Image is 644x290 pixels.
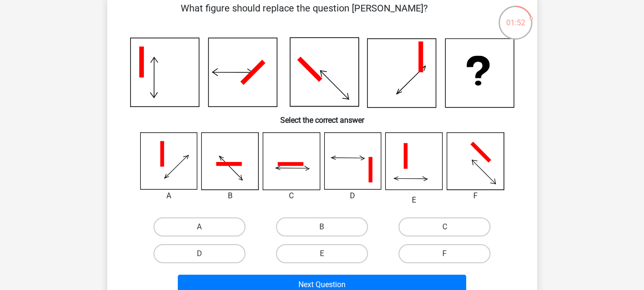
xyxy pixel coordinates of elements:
div: 01:52 [498,5,533,29]
label: D [153,244,245,263]
h6: Select the correct answer [123,108,522,125]
label: F [399,244,491,263]
label: C [399,217,491,236]
div: B [194,190,266,202]
div: D [317,190,389,202]
label: E [276,244,368,263]
div: C [256,190,327,202]
div: A [133,190,205,202]
p: What figure should replace the question [PERSON_NAME]? [123,1,486,30]
div: F [440,190,511,202]
label: B [276,217,368,236]
label: A [153,217,245,236]
div: E [378,194,450,206]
